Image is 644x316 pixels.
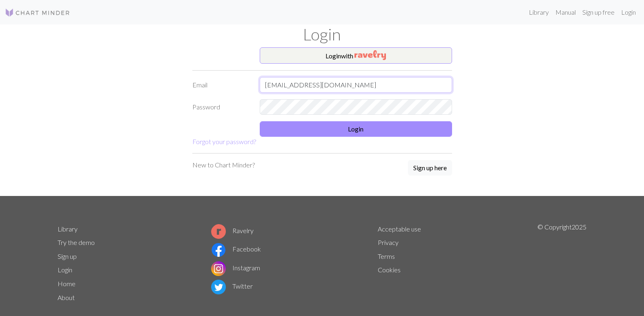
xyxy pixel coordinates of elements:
[354,50,386,60] img: Ravelry
[408,160,452,176] button: Sign up here
[211,243,226,257] img: Facebook logo
[260,121,452,137] button: Login
[211,227,254,234] a: Ravelry
[53,24,592,44] h1: Login
[378,252,395,260] a: Terms
[192,160,255,170] p: New to Chart Minder?
[58,225,78,233] a: Library
[58,238,95,246] a: Try the demo
[5,8,70,18] img: Logo
[618,4,639,20] a: Login
[58,280,76,287] a: Home
[211,264,260,271] a: Instagram
[260,47,452,64] button: Loginwith
[211,245,261,253] a: Facebook
[378,238,399,246] a: Privacy
[211,224,226,239] img: Ravelry logo
[58,266,72,274] a: Login
[211,282,253,290] a: Twitter
[58,294,75,301] a: About
[579,4,618,20] a: Sign up free
[211,261,226,276] img: Instagram logo
[537,222,586,305] p: © Copyright 2025
[192,138,256,145] a: Forgot your password?
[378,266,401,274] a: Cookies
[58,252,77,260] a: Sign up
[211,280,226,294] img: Twitter logo
[552,4,579,20] a: Manual
[187,77,255,93] label: Email
[378,225,421,233] a: Acceptable use
[408,160,452,176] a: Sign up here
[526,4,552,20] a: Library
[187,99,255,115] label: Password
